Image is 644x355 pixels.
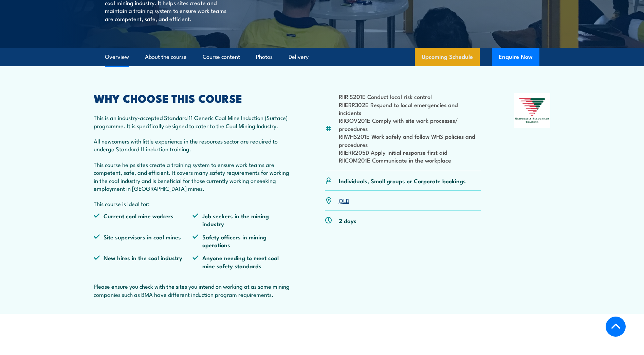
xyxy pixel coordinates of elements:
h2: WHY CHOOSE THIS COURSE [94,93,292,103]
li: RIICOM201E Communicate in the workplace [339,156,481,164]
p: This course is ideal for: [94,200,292,207]
li: Safety officers in mining operations [192,233,292,249]
p: All newcomers with little experience in the resources sector are required to undergo Standard 11 ... [94,137,292,153]
li: Anyone needing to meet coal mine safety standards [192,254,292,270]
li: RIIRIS201E Conduct local risk control [339,92,481,100]
li: Job seekers in the mining industry [192,212,292,228]
li: Current coal mine workers [94,212,193,228]
img: Nationally Recognised Training logo. [514,93,551,128]
li: RIIWHS201E Work safely and follow WHS policies and procedures [339,132,481,148]
a: Photos [256,48,273,66]
p: Individuals, Small groups or Corporate bookings [339,177,466,185]
a: QLD [339,196,349,204]
li: New hires in the coal industry [94,254,193,270]
p: Please ensure you check with the sites you intend on working at as some mining companies such as ... [94,282,292,298]
p: This is an industry-accepted Standard 11 Generic Coal Mine Induction (Surface) programme. It is s... [94,114,292,130]
a: Delivery [289,48,309,66]
a: Upcoming Schedule [415,48,480,66]
p: 2 days [339,217,356,224]
a: Course content [203,48,240,66]
li: Site supervisors in coal mines [94,233,193,249]
a: About the course [145,48,187,66]
p: This course helps sites create a training system to ensure work teams are competent, safe, and ef... [94,160,292,192]
li: RIIERR205D Apply initial response first aid [339,148,481,156]
a: Overview [105,48,129,66]
li: RIIGOV201E Comply with site work processes/ procedures [339,116,481,132]
button: Enquire Now [492,48,539,66]
li: RIIERR302E Respond to local emergencies and incidents [339,101,481,117]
